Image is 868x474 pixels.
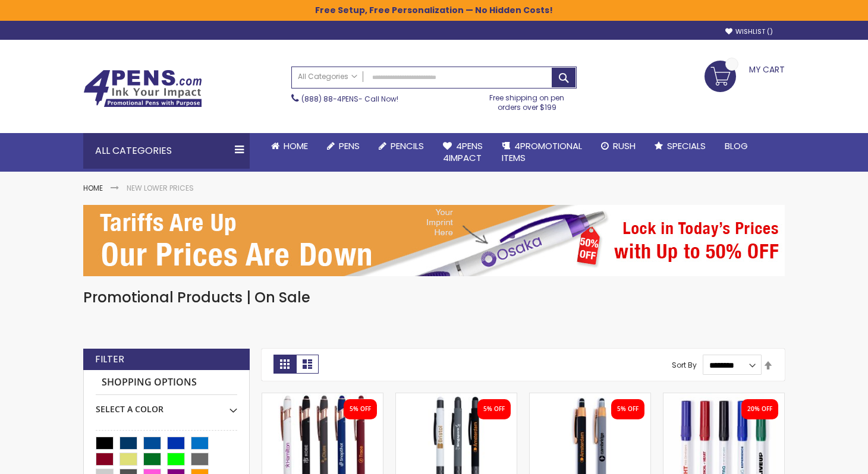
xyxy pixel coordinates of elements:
span: 4PROMOTIONAL ITEMS [502,140,582,164]
a: (888) 88-4PENS [301,94,358,104]
strong: Grid [273,355,296,374]
strong: New Lower Prices [127,183,194,193]
a: Pencils [369,133,433,159]
span: Pens [339,140,360,152]
div: All Categories [83,133,250,169]
span: - Call Now! [301,94,398,104]
span: 4Pens 4impact [443,140,483,164]
a: Wishlist [725,27,773,36]
a: Personalized Copper Penny Stylus Satin Soft Touch Click Metal Pen [530,393,650,403]
span: Pencils [391,140,424,152]
a: 4PROMOTIONALITEMS [492,133,592,172]
h1: Promotional Products | On Sale [83,288,785,307]
div: 5% OFF [617,405,639,413]
a: Custom Recycled Fleetwood Stylus Satin Soft Touch Gel Click Pen [396,393,517,403]
a: Pens [317,133,369,159]
a: Home [262,133,317,159]
a: 4Pens4impact [433,133,492,172]
strong: Filter [95,353,124,366]
a: Promo Dry Erase No Roll Marker - Full Color Imprint [663,393,784,403]
a: Custom Lexi Rose Gold Stylus Soft Touch Recycled Aluminum Pen [262,393,383,403]
a: Blog [715,133,757,159]
span: Rush [613,140,636,152]
span: Specials [667,140,706,152]
a: Specials [645,133,715,159]
div: Free shipping on pen orders over $199 [477,89,577,112]
a: Home [83,183,103,193]
div: 5% OFF [483,405,505,413]
img: 4Pens Custom Pens and Promotional Products [83,69,202,108]
a: Rush [592,133,645,159]
a: All Categories [292,67,363,87]
span: Blog [725,140,748,152]
span: Home [284,140,308,152]
span: All Categories [298,72,357,81]
strong: Shopping Options [96,370,237,396]
div: Select A Color [96,395,237,415]
img: New Lower Prices [83,205,785,276]
div: 5% OFF [350,405,371,413]
div: 20% OFF [747,405,772,413]
label: Sort By [672,360,697,370]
